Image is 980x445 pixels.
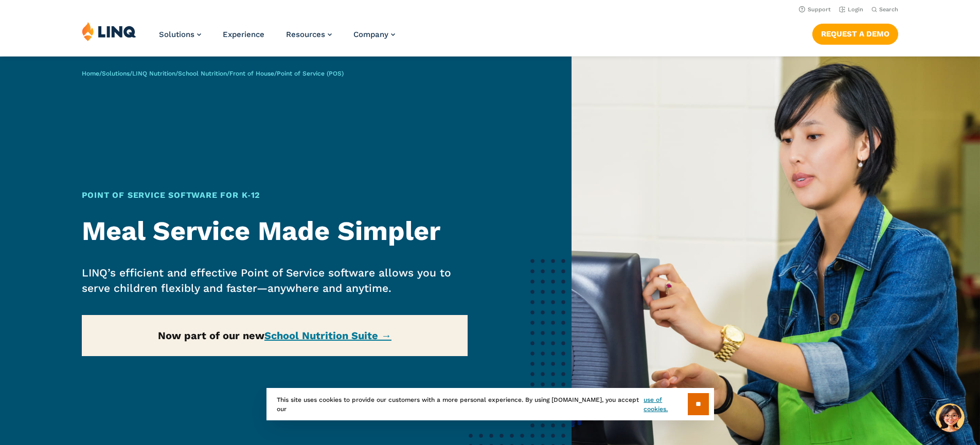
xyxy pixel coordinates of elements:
a: Support [799,6,831,13]
span: Resources [286,30,325,39]
nav: Primary Navigation [159,22,395,55]
span: Company [353,30,388,39]
div: This site uses cookies to provide our customers with a more personal experience. By using [DOMAIN... [266,388,714,420]
a: Login [839,6,863,13]
a: Request a Demo [812,24,898,44]
button: Open Search Bar [871,6,898,13]
a: School Nutrition Suite → [264,329,391,342]
span: / / / / / [82,70,344,77]
a: Home [82,70,99,77]
a: use of cookies. [644,395,687,414]
a: School Nutrition [178,70,227,77]
button: Hello, have a question? Let’s chat. [936,403,965,432]
a: Solutions [102,70,130,77]
a: LINQ Nutrition [132,70,175,77]
a: Company [353,30,395,39]
a: Front of House [229,70,274,77]
a: Solutions [159,30,201,39]
span: Point of Service (POS) [277,70,344,77]
span: Solutions [159,30,194,39]
h1: Point of Service Software for K‑12 [82,189,468,201]
span: Search [879,6,898,13]
nav: Button Navigation [812,22,898,44]
strong: Now part of our new [158,329,391,342]
p: LINQ’s efficient and effective Point of Service software allows you to serve children flexibly an... [82,265,468,296]
a: Resources [286,30,332,39]
img: LINQ | K‑12 Software [82,22,136,41]
a: Experience [223,30,264,39]
strong: Meal Service Made Simpler [82,215,440,247]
